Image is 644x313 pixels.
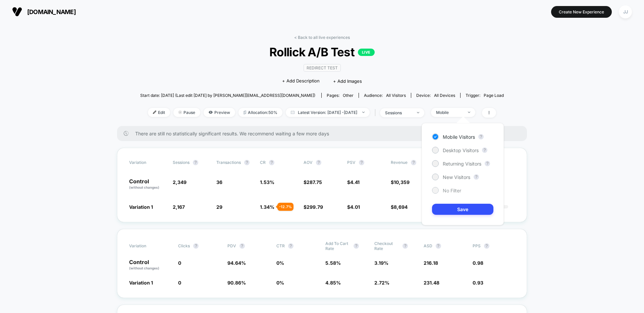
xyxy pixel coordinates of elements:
[424,260,438,266] span: 216.18
[432,204,493,215] button: Save
[204,108,235,117] span: Preview
[286,108,370,117] span: Latest Version: [DATE] - [DATE]
[129,280,153,286] span: Variation 1
[277,203,293,211] div: - 12.7 %
[391,160,408,165] span: Revenue
[347,179,360,185] span: $
[443,174,470,180] span: New Visitors
[424,243,432,248] span: ASD
[244,111,246,114] img: rebalance
[129,185,159,189] span: (without changes)
[617,5,634,19] button: JJ
[260,204,274,210] span: 1.34 %
[173,160,190,165] span: Sessions
[304,64,341,72] span: Redirect Test
[386,93,406,98] span: All Visitors
[291,111,294,114] img: calendar
[466,93,504,98] div: Trigger:
[129,179,166,190] p: Control
[484,243,489,249] button: ?
[327,93,354,98] div: Pages:
[358,49,375,56] p: LIVE
[436,110,463,115] div: Mobile
[325,280,341,286] span: 4.85 %
[468,112,470,113] img: end
[10,6,78,17] button: [DOMAIN_NAME]
[434,93,455,98] span: all devices
[269,160,274,165] button: ?
[354,243,359,249] button: ?
[153,111,156,114] img: edit
[178,260,181,266] span: 0
[391,179,410,185] span: $
[443,188,461,193] span: No Filter
[473,260,483,266] span: 0.98
[216,160,241,165] span: Transactions
[316,160,321,165] button: ?
[350,179,360,185] span: 4.41
[478,134,484,139] button: ?
[391,204,408,210] span: $
[374,280,389,286] span: 2.72 %
[148,108,170,117] span: Edit
[216,179,222,185] span: 36
[239,243,245,249] button: ?
[276,280,284,286] span: 0 %
[129,241,166,251] span: Variation
[260,160,266,165] span: CR
[129,160,166,165] span: Variation
[362,112,365,113] img: end
[178,280,181,286] span: 0
[282,78,320,84] span: + Add Description
[347,160,356,165] span: PSV
[411,160,416,165] button: ?
[325,260,341,266] span: 5.58 %
[227,243,236,248] span: PDV
[402,243,408,249] button: ?
[307,204,323,210] span: 299.79
[443,134,475,140] span: Mobile Visitors
[484,93,504,98] span: Page Load
[333,78,362,84] span: + Add Images
[373,108,380,118] span: |
[216,204,222,210] span: 29
[473,280,483,286] span: 0.93
[294,35,350,40] a: < Back to all live experiences
[359,160,364,165] button: ?
[385,110,412,115] div: sessions
[350,204,360,210] span: 4.01
[193,160,198,165] button: ?
[394,179,410,185] span: 10,359
[260,179,274,185] span: 1.53 %
[424,280,439,286] span: 231.48
[304,204,323,210] span: $
[193,243,199,249] button: ?
[227,260,246,266] span: 94.64 %
[178,111,182,114] img: end
[140,93,315,98] span: Start date: [DATE] (Last edit [DATE] by [PERSON_NAME][EMAIL_ADDRESS][DOMAIN_NAME])
[551,6,612,18] button: Create New Experience
[129,266,159,270] span: (without changes)
[374,260,388,266] span: 3.19 %
[411,93,460,98] span: Device:
[12,7,22,17] img: Visually logo
[173,204,185,210] span: 2,167
[485,161,490,166] button: ?
[276,243,285,248] span: CTR
[374,241,399,251] span: Checkout Rate
[325,241,350,251] span: Add To Cart Rate
[178,243,190,248] span: Clicks
[288,243,293,249] button: ?
[482,147,487,153] button: ?
[244,160,250,165] button: ?
[474,174,479,180] button: ?
[343,93,354,98] span: other
[347,204,360,210] span: $
[619,5,632,18] div: JJ
[158,45,485,59] span: Rollick A/B Test
[238,108,282,117] span: Allocation: 50%
[129,259,171,271] p: Control
[227,280,246,286] span: 90.86 %
[27,8,76,15] span: [DOMAIN_NAME]
[135,131,514,136] span: There are still no statistically significant results. We recommend waiting a few more days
